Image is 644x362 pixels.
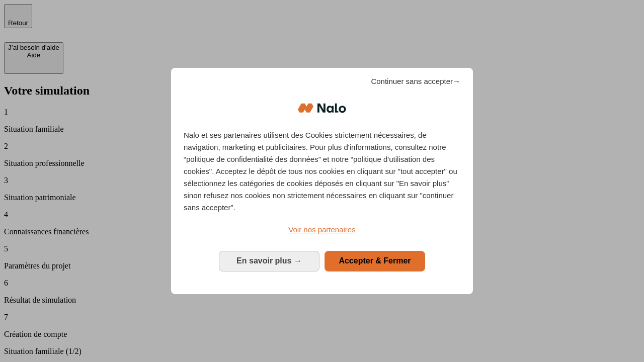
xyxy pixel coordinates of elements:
button: En savoir plus: Configurer vos consentements [219,251,319,271]
span: En savoir plus → [236,256,302,265]
span: Accepter & Fermer [339,256,411,265]
button: Accepter & Fermer: Accepter notre traitement des données et fermer [325,251,425,271]
span: Continuer sans accepter→ [371,75,460,87]
div: Bienvenue chez Nalo Gestion du consentement [171,68,473,294]
span: Voir nos partenaires [288,225,355,234]
a: Voir nos partenaires [184,224,460,236]
p: Nalo et ses partenaires utilisent des Cookies strictement nécessaires, de navigation, marketing e... [184,129,460,214]
img: Logo [298,93,346,123]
